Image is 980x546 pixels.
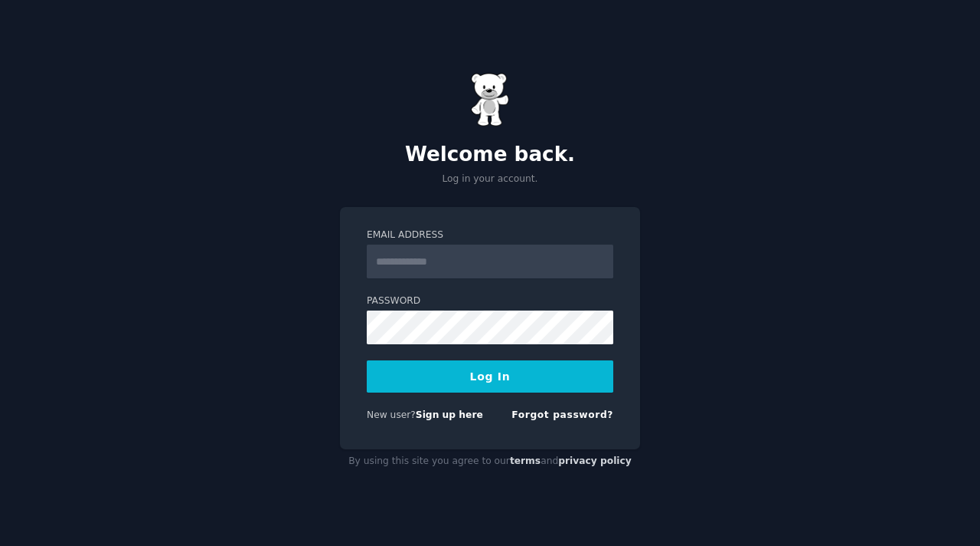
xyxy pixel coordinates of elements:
[416,409,483,420] a: Sign up here
[340,173,640,186] p: Log in your account.
[367,409,416,420] span: New user?
[367,294,613,308] label: Password
[558,456,632,466] a: privacy policy
[511,409,613,420] a: Forgot password?
[471,73,509,127] img: Gummy Bear
[340,449,640,474] div: By using this site you agree to our and
[510,456,541,466] a: terms
[367,360,613,393] button: Log In
[340,143,640,167] h2: Welcome back.
[367,229,613,242] label: Email Address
